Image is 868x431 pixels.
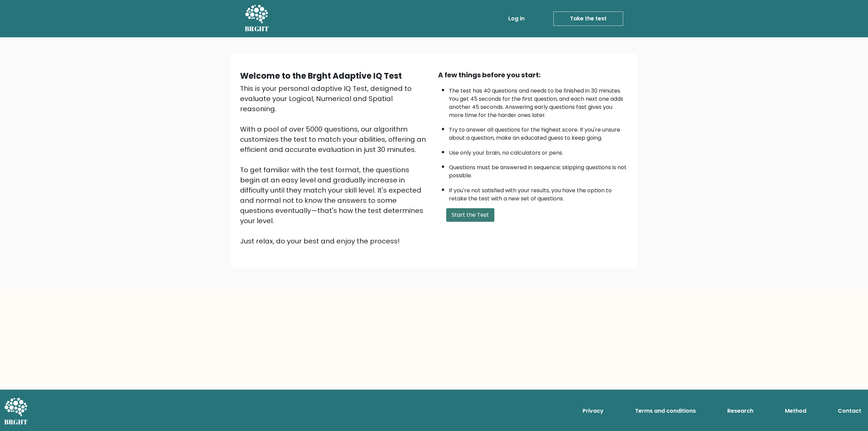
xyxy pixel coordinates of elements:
div: This is your personal adaptive IQ Test, designed to evaluate your Logical, Numerical and Spatial ... [240,83,430,246]
b: Welcome to the Brght Adaptive IQ Test [240,70,402,81]
a: BRGHT [245,3,269,35]
li: Try to answer all questions for the highest score. If you're unsure about a question, make an edu... [449,122,628,142]
li: If you're not satisfied with your results, you have the option to retake the test with a new set ... [449,183,628,203]
a: Contact [835,404,864,418]
a: Research [725,404,756,418]
li: Use only your brain, no calculators or pens. [449,145,628,157]
a: Take the test [553,12,623,26]
a: Method [782,404,809,418]
a: Log in [506,12,527,25]
div: A few things before you start: [438,70,628,80]
li: Questions must be answered in sequence; skipping questions is not possible. [449,160,628,180]
h5: BRGHT [245,25,269,33]
a: Terms and conditions [632,404,698,418]
button: Start the Test [446,208,494,222]
li: The test has 40 questions and needs to be finished in 30 minutes. You get 45 seconds for the firs... [449,83,628,119]
a: Privacy [580,404,606,418]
